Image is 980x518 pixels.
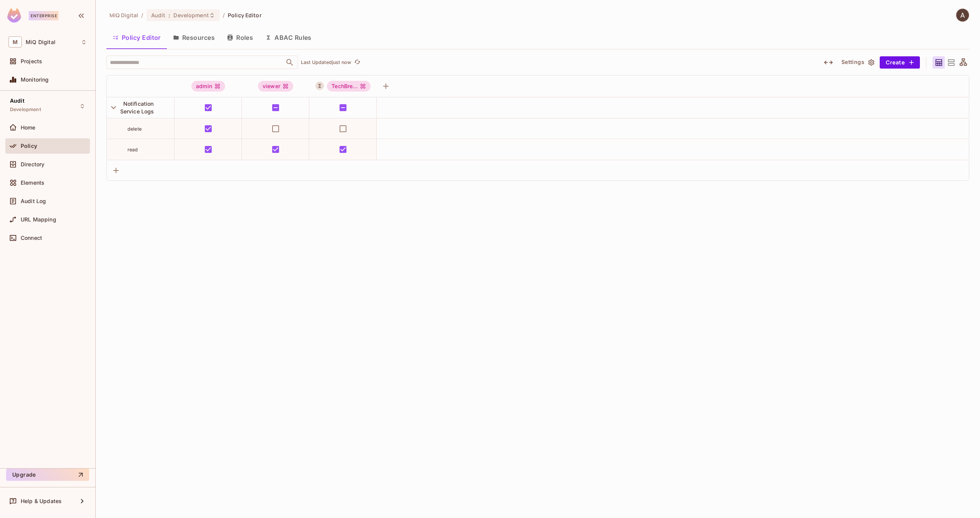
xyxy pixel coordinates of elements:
span: Development [173,11,209,19]
span: Directory [21,161,44,167]
button: Create [880,56,920,69]
div: admin [191,81,225,92]
button: A User Set is a dynamically conditioned role, grouping users based on real-time criteria. [315,82,324,90]
button: Policy Editor [106,28,167,47]
span: Click to refresh data [351,58,362,67]
span: delete [127,126,142,132]
span: : [168,12,171,18]
li: / [141,11,143,19]
button: Settings [838,56,877,69]
span: Projects [21,58,42,64]
div: viewer [258,81,293,92]
span: Elements [21,180,44,186]
span: TechBrew Team [327,81,371,92]
span: Notification Service Logs [120,100,154,115]
span: read [127,147,138,152]
span: Audit [151,11,166,19]
button: Roles [221,28,259,47]
span: M [8,36,22,48]
button: Upgrade [6,469,89,481]
span: Connect [21,235,42,241]
span: Help & Updates [21,498,62,504]
span: Audit [10,98,24,104]
div: Enterprise [29,11,59,20]
span: URL Mapping [21,216,56,223]
button: refresh [353,58,362,67]
span: Monitoring [21,77,49,83]
button: ABAC Rules [259,28,318,47]
img: SReyMgAAAABJRU5ErkJggg== [7,8,21,23]
button: Open [284,57,295,68]
p: Last Updated just now [301,59,351,66]
div: TechBre... [327,81,371,92]
span: the active workspace [109,11,138,19]
span: Policy [21,143,37,149]
button: Resources [167,28,221,47]
span: Audit Log [21,198,46,204]
li: / [223,11,225,19]
span: Workspace: MiQ Digital [26,39,56,45]
span: Policy Editor [228,11,261,19]
span: refresh [354,59,361,66]
span: Development [10,107,41,113]
span: Home [21,125,36,131]
img: Ambarish Singh [956,9,969,21]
